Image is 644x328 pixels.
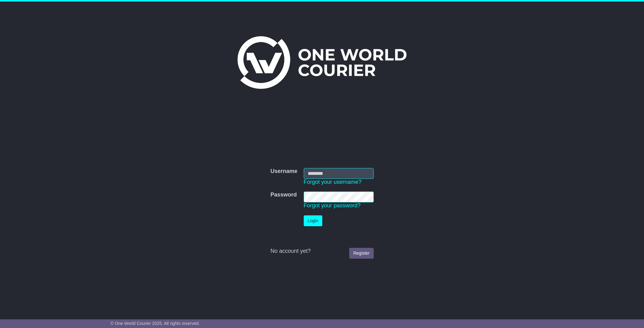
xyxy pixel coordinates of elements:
[237,36,407,89] img: One World
[270,192,297,198] label: Password
[270,168,297,175] label: Username
[349,248,373,259] a: Register
[270,248,373,255] div: No account yet?
[304,215,322,226] button: Login
[111,321,200,326] span: © One World Courier 2025. All rights reserved.
[304,202,361,209] a: Forgot your password?
[304,179,362,185] a: Forgot your username?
